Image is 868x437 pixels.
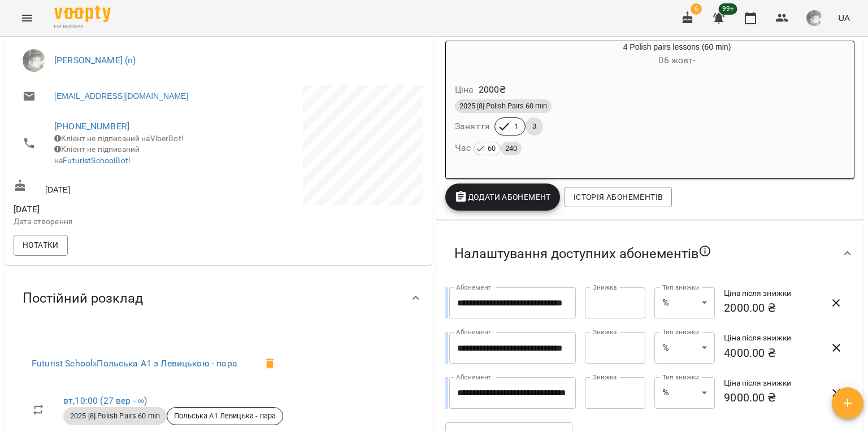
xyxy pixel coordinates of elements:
[54,6,111,22] img: Voopty Logo
[724,377,819,390] h6: Ціна після знижки
[654,287,715,319] div: %
[574,190,663,204] span: Історія абонементів
[724,332,819,344] h6: Ціна після знижки
[724,287,819,300] h6: Ціна після знижки
[691,3,702,15] span: 6
[483,142,500,155] span: 60
[565,187,672,207] button: Історія абонементів
[838,12,850,24] span: UA
[455,140,522,156] h6: Час
[63,156,128,165] a: FuturistSchoolBot
[526,121,543,132] span: 3
[501,142,522,155] span: 240
[54,134,184,143] span: Клієнт не підписаний на ViberBot!
[54,55,136,65] a: [PERSON_NAME] (п)
[436,224,863,283] div: Налаштування доступних абонементів
[455,119,490,134] h6: Заняття
[454,190,551,204] span: Додати Абонемент
[719,3,737,15] span: 99+
[14,235,68,255] button: Нотатки
[698,244,712,258] svg: Якщо не обрано жодного, клієнт зможе побачити всі публічні абонементи
[455,101,552,111] span: 2025 [8] Polish Pairs 60 min
[454,244,712,263] span: Налаштування доступних абонементів
[54,121,129,132] a: [PHONE_NUMBER]
[724,299,819,317] h6: 2000.00 ₴
[54,23,111,30] span: For Business
[500,41,854,68] div: 4 Polish pairs lessons (60 min)
[11,177,218,198] div: [DATE]
[445,183,560,211] button: Додати Абонемент
[32,358,237,369] a: Futurist School»Польська А1 з Левицькою - пара
[63,411,167,421] span: 2025 [8] Polish Pairs 60 min
[806,10,822,26] img: e3906ac1da6b2fc8356eee26edbd6dfe.jpg
[14,203,216,216] span: [DATE]
[63,395,147,406] a: вт,10:00 (27 вер - ∞)
[23,49,45,72] img: Левицька Софія Сергіївна (п)
[507,121,525,132] span: 1
[54,90,188,102] a: [EMAIL_ADDRESS][DOMAIN_NAME]
[654,332,715,364] div: %
[14,216,216,228] p: Дата створення
[5,269,432,327] div: Постійний розклад
[257,350,284,377] span: Видалити клієнта з групи Польська А1 Левицька - пара для курсу Польська А1 з Левицькою - пара?
[658,55,695,65] span: 06 жовт -
[54,145,140,165] span: Клієнт не підписаний на !
[834,7,854,28] button: UA
[479,83,506,97] p: 2000 ₴
[167,411,283,421] span: Польська А1 Левицька - пара
[446,41,854,169] button: 4 Polish pairs lessons (60 min)06 жовт- Ціна2000₴2025 [8] Polish Pairs 60 minЗаняття13Час 60240
[167,407,283,425] div: Польська А1 Левицька - пара
[654,377,715,409] div: %
[446,41,500,68] div: 4 Polish pairs lessons (60 min)
[455,82,474,98] h6: Ціна
[23,290,143,307] span: Постійний розклад
[23,238,59,252] span: Нотатки
[724,344,819,362] h6: 4000.00 ₴
[724,389,819,407] h6: 9000.00 ₴
[14,5,41,32] button: Menu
